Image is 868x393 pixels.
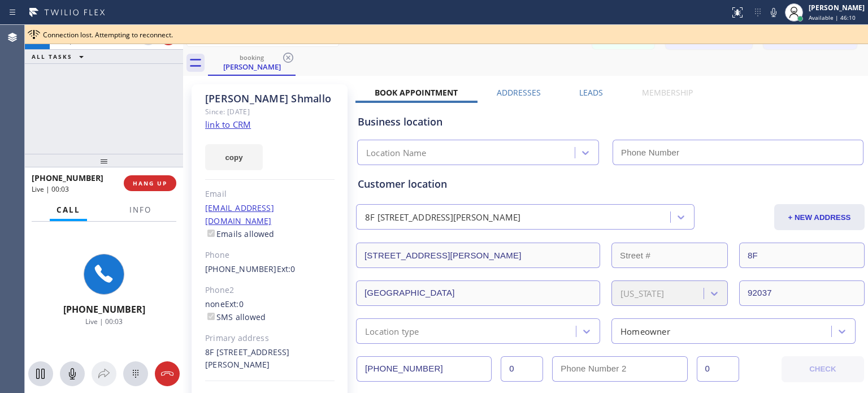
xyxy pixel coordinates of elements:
label: Leads [579,87,603,98]
input: Street # [611,243,728,268]
span: Live | 00:03 [32,184,69,194]
span: Call [57,205,80,215]
div: 8F [STREET_ADDRESS][PERSON_NAME] [205,346,335,372]
div: Email [205,188,335,201]
span: Connection lost. Attempting to reconnect. [43,30,173,40]
div: [PERSON_NAME] [209,62,294,72]
input: SMS allowed [207,313,215,320]
div: Phone2 [205,284,335,297]
button: HANG UP [124,175,176,191]
div: Location Name [366,146,427,159]
span: [PHONE_NUMBER] [32,172,103,183]
input: Phone Number 2 [552,356,687,382]
div: [PERSON_NAME] Shmallo [205,92,335,105]
span: Live | 00:03 [85,317,123,326]
div: Location type [365,325,419,338]
span: Ext: 0 [277,264,296,274]
label: SMS allowed [205,312,266,322]
label: Book Appointment [375,87,458,98]
div: booking [209,53,294,62]
div: Phone [205,249,335,262]
button: Call [50,199,87,221]
span: Ext: 0 [225,299,244,309]
div: none [205,298,335,324]
input: Emails allowed [207,230,215,237]
span: Info [129,205,151,215]
div: Since: [DATE] [205,105,335,118]
button: Mute [60,361,85,386]
button: Hang up [155,361,180,386]
div: Customer location [358,176,863,192]
span: ALL TASKS [32,53,72,61]
div: Business location [358,114,863,129]
button: + NEW ADDRESS [774,204,865,230]
input: Ext. 2 [697,356,739,382]
button: Open dialpad [123,361,148,386]
div: [PERSON_NAME] [809,3,865,12]
div: 8F [STREET_ADDRESS][PERSON_NAME] [365,211,520,224]
div: Homeowner [620,325,670,338]
button: copy [205,144,263,170]
input: ZIP [739,280,865,306]
input: Ext. [501,356,543,382]
span: HANG UP [133,179,167,187]
button: CHECK [782,356,864,382]
label: Emails allowed [205,228,275,239]
input: Phone Number [357,356,492,382]
button: ALL TASKS [25,50,95,63]
a: [PHONE_NUMBER] [205,264,277,274]
label: Membership [642,87,693,98]
input: Apt. # [739,243,865,268]
div: Primary address [205,332,335,345]
label: Addresses [497,87,541,98]
a: [EMAIL_ADDRESS][DOMAIN_NAME] [205,202,274,226]
a: link to CRM [205,119,251,130]
input: Phone Number [613,140,863,165]
input: Address [356,243,600,268]
button: Hold Customer [28,361,53,386]
span: Available | 46:10 [809,14,856,21]
div: Susan Shmallo [209,50,294,75]
span: [PHONE_NUMBER] [63,303,145,316]
button: Mute [766,5,782,20]
input: City [356,280,600,306]
button: Open directory [92,361,116,386]
button: Info [123,199,158,221]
